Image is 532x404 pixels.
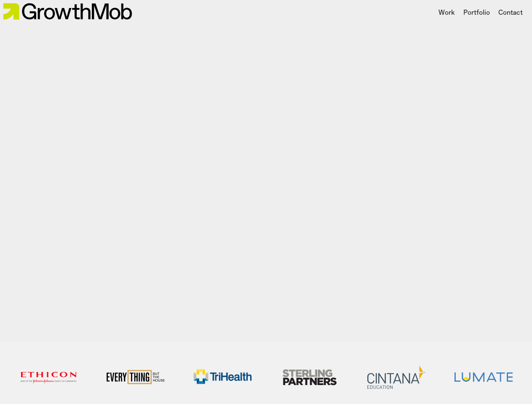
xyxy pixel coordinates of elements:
a: Cintana-logo-full [357,355,436,402]
a: sterling-partners-logo [270,357,349,401]
a: Contact [498,8,523,18]
a: Portfolio [463,8,490,18]
nav: Main nav [434,6,527,20]
a: Lumate-Logo-lt [444,362,523,395]
img: Home 4 [281,367,339,388]
img: Home 5 [367,365,426,389]
img: Home 2 [107,370,165,384]
img: Home 6 [454,372,513,382]
a: TriHealth-Logo [183,355,262,401]
a: Work [438,8,455,18]
img: Home 1 [19,370,78,384]
a: ethicon-logo [9,360,88,397]
img: Home 3 [193,365,252,388]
